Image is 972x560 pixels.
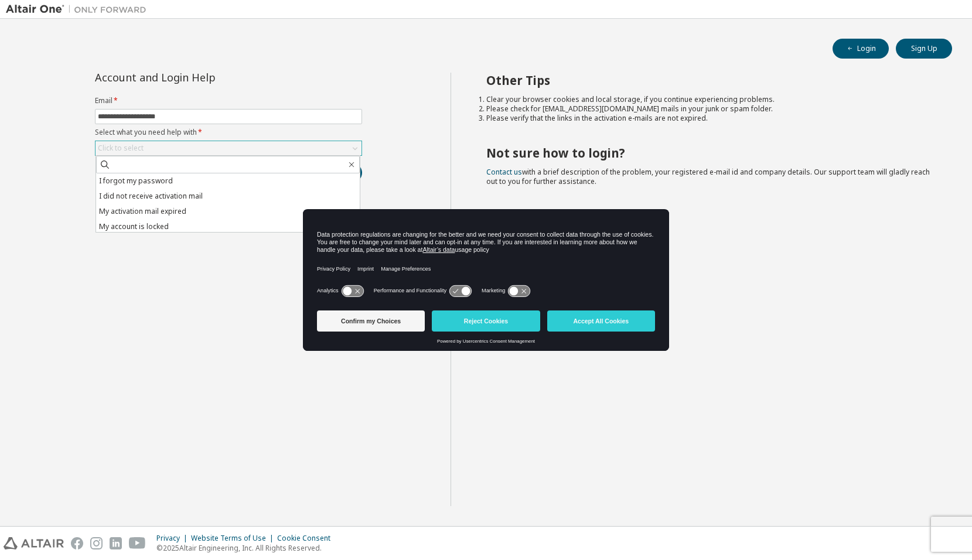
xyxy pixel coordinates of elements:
[833,39,889,59] button: Login
[156,534,191,543] div: Privacy
[110,537,122,549] img: linkedin.svg
[277,534,337,543] div: Cookie Consent
[156,543,337,553] p: © 2025 Altair Engineering, Inc. All Rights Reserved.
[486,104,931,114] li: Please check for [EMAIL_ADDRESS][DOMAIN_NAME] mails in your junk or spam folder.
[129,537,146,549] img: youtube.svg
[486,73,931,88] h2: Other Tips
[486,114,931,123] li: Please verify that the links in the activation e-mails are not expired.
[96,173,360,189] li: I forgot my password
[95,96,362,105] label: Email
[486,167,930,186] span: with a brief description of the problem, your registered e-mail id and company details. Our suppo...
[4,537,64,549] img: altair_logo.svg
[486,145,931,161] h2: Not sure how to login?
[95,128,362,137] label: Select what you need help with
[6,4,152,15] img: Altair One
[896,39,952,59] button: Sign Up
[486,167,522,177] a: Contact us
[191,534,277,543] div: Website Terms of Use
[486,95,931,104] li: Clear your browser cookies and local storage, if you continue experiencing problems.
[96,141,361,155] div: Click to select
[95,73,309,82] div: Account and Login Help
[90,537,103,549] img: instagram.svg
[71,537,83,549] img: facebook.svg
[98,144,144,153] div: Click to select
